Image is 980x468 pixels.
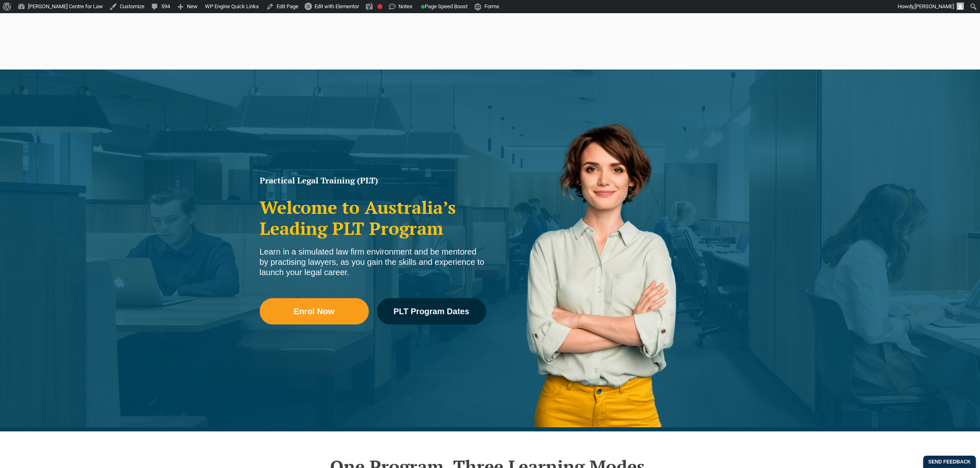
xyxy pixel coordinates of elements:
[260,197,486,239] h2: Welcome to Australia’s Leading PLT Program
[294,307,335,315] span: Enrol Now
[260,176,486,185] h1: Practical Legal Training (PLT)
[260,247,486,278] div: Learn in a simulated law firm environment and be mentored by practising lawyers, as you gain the ...
[377,4,382,9] div: Focus keyphrase not set
[915,3,954,9] span: [PERSON_NAME]
[260,298,369,324] a: Enrol Now
[393,307,469,315] span: PLT Program Dates
[377,298,486,324] a: PLT Program Dates
[314,3,359,9] span: Edit with Elementor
